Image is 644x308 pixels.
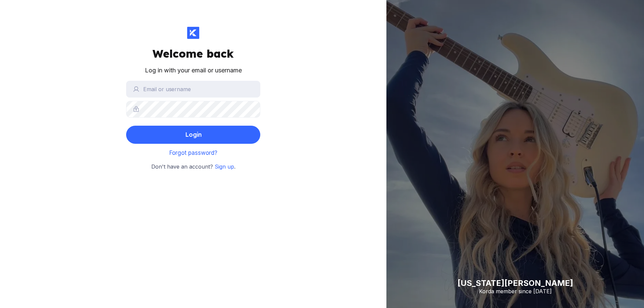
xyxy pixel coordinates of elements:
[458,288,573,295] div: Korda member since [DATE]
[126,81,260,98] input: Email or username
[458,278,573,288] div: [US_STATE][PERSON_NAME]
[126,126,260,144] button: Login
[215,163,234,170] a: Sign up
[185,128,202,141] div: Login
[169,149,217,156] a: Forgot password?
[145,66,242,75] div: Log in with your email or username
[151,163,235,171] small: Don't have an account? .
[153,47,234,60] div: Welcome back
